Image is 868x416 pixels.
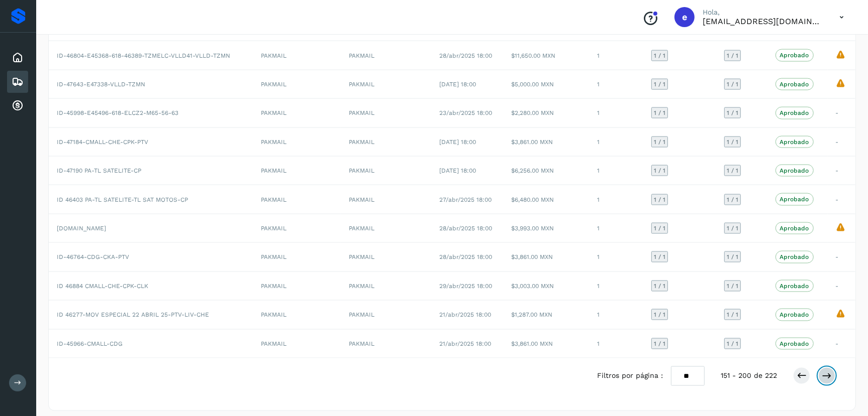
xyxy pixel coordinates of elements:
p: Aprobado [780,138,809,146]
span: 29/abr/2025 18:00 [439,283,492,290]
span: 1 / 1 [654,81,665,87]
td: 1 [589,271,644,300]
td: $6,256.00 MXN [503,157,589,185]
td: $3,861.00 MXN [503,127,589,156]
td: 1 [589,214,644,242]
td: PAKMAIL [253,157,341,185]
td: PAKMAIL [253,70,341,98]
span: Filtros por página : [597,371,663,381]
p: Aprobado [780,81,809,88]
span: [DATE] 18:00 [439,81,476,88]
span: PAKMAIL [349,196,374,203]
span: 28/abr/2025 18:00 [439,225,492,232]
span: 1 / 1 [654,168,665,174]
td: - [828,127,855,156]
td: PAKMAIL [253,185,341,214]
td: $6,480.00 MXN [503,185,589,214]
div: Cuentas por cobrar [7,95,28,117]
td: 1 [589,185,644,214]
td: $3,993.00 MXN [503,214,589,242]
span: 1 / 1 [654,225,665,231]
span: 1 / 1 [727,168,738,174]
span: ID 46277-MOV ESPECIAL 22 ABRIL 25-PTV-LIV-CHE [57,311,209,318]
span: 1 / 1 [727,254,738,260]
span: 1 / 1 [727,53,738,59]
p: ebenezer5009@gmail.com [703,17,823,26]
span: PAKMAIL [349,340,374,347]
td: 1 [589,41,644,70]
span: 1 / 1 [727,341,738,347]
span: ID-47643-E47338-VLLD-TZMN [57,81,145,88]
td: $3,003.00 MXN [503,271,589,300]
span: 1 / 1 [654,197,665,203]
td: $5,000.00 MXN [503,70,589,98]
span: 1 / 1 [654,312,665,318]
span: [DATE] 18:00 [439,138,476,146]
p: Aprobado [780,225,809,232]
span: 1 / 1 [727,197,738,203]
p: Aprobado [780,311,809,318]
td: $3,861.00 MXN [503,243,589,271]
td: PAKMAIL [253,214,341,242]
span: ID-46757-GC-PEDIDO.COM [57,225,106,232]
td: 1 [589,301,644,329]
td: - [828,99,855,127]
span: 1 / 1 [727,81,738,87]
span: 27/abr/2025 18:00 [439,196,492,203]
td: $1,287.00 MXN [503,301,589,329]
p: Hola, [703,8,823,17]
p: Aprobado [780,340,809,347]
span: ID-46804-E45368-618-46389-TZMELC-VLLD41-VLLD-TZMN [57,52,230,59]
td: PAKMAIL [253,127,341,156]
span: 1 / 1 [654,254,665,260]
td: $11,650.00 MXN [503,41,589,70]
td: PAKMAIL [253,99,341,127]
span: PAKMAIL [349,283,374,290]
span: 1 / 1 [654,110,665,116]
span: PAKMAIL [349,81,374,88]
td: - [828,157,855,185]
span: ID 46884 CMALL-CHE-CPK-CLK [57,283,148,290]
td: 1 [589,127,644,156]
p: Aprobado [780,109,809,116]
span: PAKMAIL [349,109,374,116]
p: Aprobado [780,196,809,203]
td: $3,861.00 MXN [503,329,589,358]
span: ID-45998-E45496-618-ELCZ2-M65-56-63 [57,109,178,116]
span: PAKMAIL [349,138,374,146]
td: PAKMAIL [253,243,341,271]
span: 1 / 1 [654,53,665,59]
span: 1 / 1 [654,283,665,289]
td: 1 [589,243,644,271]
span: 1 / 1 [727,110,738,116]
td: PAKMAIL [253,271,341,300]
td: - [828,329,855,358]
span: 151 - 200 de 222 [721,371,777,381]
span: 28/abr/2025 18:00 [439,52,492,59]
span: ID-46764-CDG-CKA-PTV [57,253,129,260]
span: 1 / 1 [727,139,738,145]
span: ID-45966-CMALL-CDG [57,340,123,347]
td: $2,280.00 MXN [503,99,589,127]
span: PAKMAIL [349,225,374,232]
td: - [828,185,855,214]
span: 1 / 1 [654,139,665,145]
td: PAKMAIL [253,329,341,358]
td: - [828,243,855,271]
span: 28/abr/2025 18:00 [439,253,492,260]
span: 1 / 1 [727,312,738,318]
span: PAKMAIL [349,52,374,59]
span: PAKMAIL [349,167,374,174]
td: - [828,271,855,300]
span: ID-47190 PA-TL SATELITE-CP [57,167,141,174]
span: PAKMAIL [349,311,374,318]
p: Aprobado [780,52,809,59]
span: 21/abr/2025 18:00 [439,340,491,347]
td: PAKMAIL [253,301,341,329]
div: Inicio [7,47,28,69]
td: 1 [589,70,644,98]
span: 1 / 1 [654,341,665,347]
td: PAKMAIL [253,41,341,70]
span: ID-47184-CMALL-CHE-CPK-PTV [57,138,148,146]
span: [DATE] 18:00 [439,167,476,174]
